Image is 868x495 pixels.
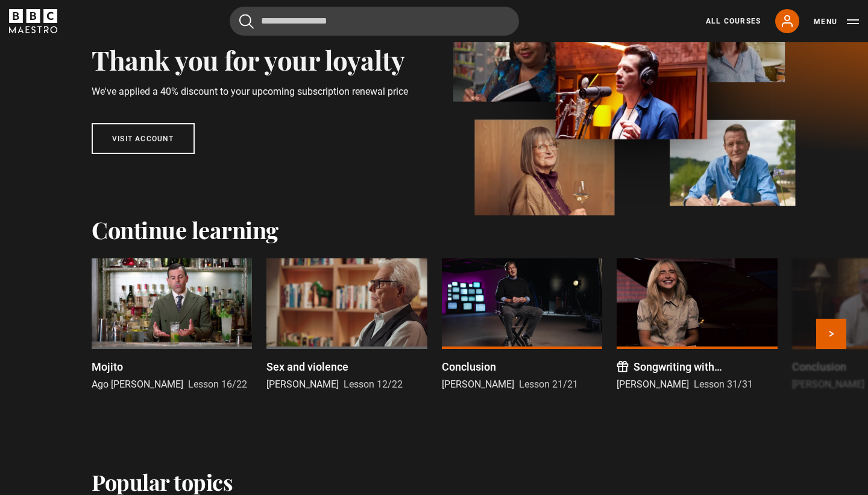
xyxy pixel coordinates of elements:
p: Mojito [92,359,123,375]
button: Submit the search query [239,14,254,29]
a: Mojito Ago [PERSON_NAME] Lesson 16/22 [92,258,252,392]
span: Ago [PERSON_NAME] [92,378,183,390]
span: Lesson 21/21 [519,378,578,390]
p: Conclusion [442,359,496,375]
span: [PERSON_NAME] [442,378,514,390]
p: Sex and violence [266,359,348,375]
svg: BBC Maestro [9,9,57,33]
p: Songwriting with [PERSON_NAME] [634,359,777,375]
button: Toggle navigation [814,16,859,28]
a: Songwriting with [PERSON_NAME] [PERSON_NAME] Lesson 31/31 [617,258,777,392]
a: Conclusion [PERSON_NAME] Lesson 21/21 [442,258,602,392]
span: [PERSON_NAME] [792,378,864,390]
span: [PERSON_NAME] [266,378,339,390]
a: Sex and violence [PERSON_NAME] Lesson 12/22 [266,258,427,392]
p: Conclusion [792,359,846,375]
h2: Continue learning [92,216,776,244]
img: banner_image-1d4a58306c65641337db.webp [453,1,796,216]
span: [PERSON_NAME] [617,378,689,390]
span: Lesson 12/22 [344,378,403,390]
h2: Thank you for your loyalty [92,44,410,75]
span: Lesson 31/31 [694,378,753,390]
p: We've applied a 40% discount to your upcoming subscription renewal price [92,85,410,99]
span: Lesson 16/22 [188,378,247,390]
h2: Popular topics [92,469,233,494]
a: All Courses [706,16,761,27]
input: Search [230,7,519,36]
a: Visit account [92,123,195,154]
